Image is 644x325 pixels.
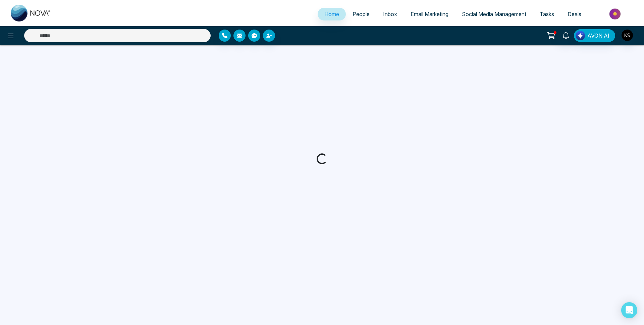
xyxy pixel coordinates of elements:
a: Social Media Management [455,8,533,20]
a: Email Marketing [404,8,455,20]
span: Home [324,11,339,17]
span: Deals [568,11,581,17]
a: Deals [561,8,588,20]
a: Tasks [533,8,561,20]
span: Social Media Management [462,11,526,17]
a: People [346,8,376,20]
a: Home [318,8,346,20]
img: Market-place.gif [591,6,640,21]
a: Inbox [376,8,404,20]
span: Inbox [383,11,397,17]
div: Open Intercom Messenger [621,302,637,318]
span: AVON AI [587,32,609,40]
img: User Avatar [622,30,633,41]
img: Nova CRM Logo [11,5,51,21]
button: AVON AI [574,29,615,42]
img: Lead Flow [576,31,585,40]
span: Tasks [540,11,554,17]
span: Email Marketing [411,11,448,17]
span: People [353,11,370,17]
